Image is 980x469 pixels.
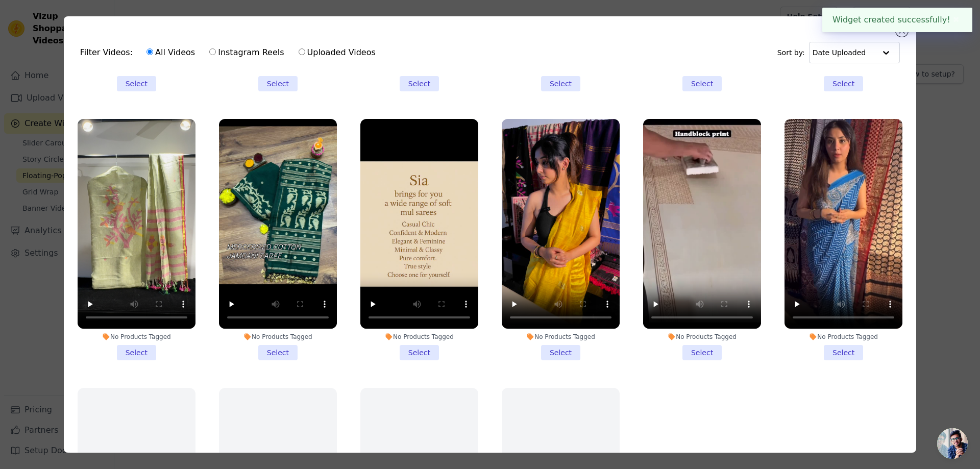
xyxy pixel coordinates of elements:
[360,333,478,341] div: No Products Tagged
[777,42,900,63] div: Sort by:
[785,333,902,341] div: No Products Tagged
[937,428,968,459] a: Open chat
[209,46,284,59] label: Instagram Reels
[219,333,337,341] div: No Products Tagged
[298,46,376,59] label: Uploaded Videos
[80,41,381,64] div: Filter Videos:
[950,14,962,26] button: Close
[822,8,972,32] div: Widget created successfully!
[502,333,620,341] div: No Products Tagged
[146,46,195,59] label: All Videos
[78,333,195,341] div: No Products Tagged
[643,333,761,341] div: No Products Tagged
